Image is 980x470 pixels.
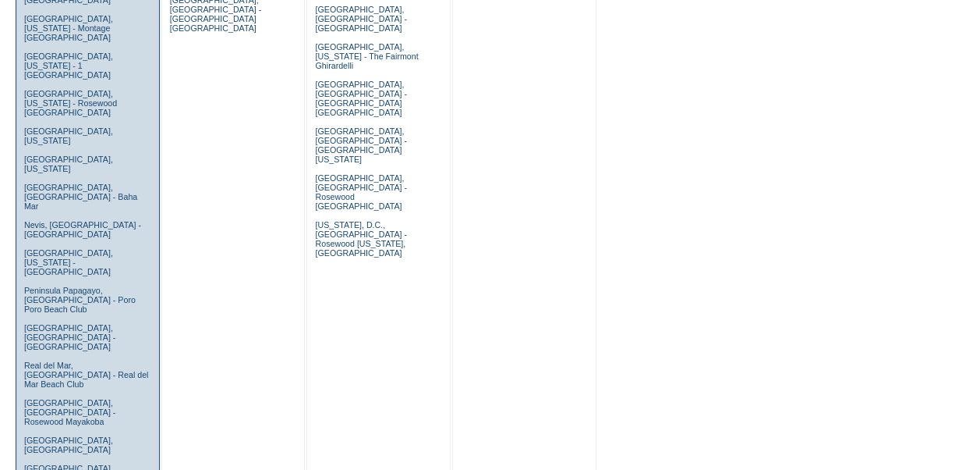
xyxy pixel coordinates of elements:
a: [GEOGRAPHIC_DATA], [US_STATE] - 1 [GEOGRAPHIC_DATA] [24,52,113,80]
a: [GEOGRAPHIC_DATA], [GEOGRAPHIC_DATA] - [GEOGRAPHIC_DATA] [24,323,115,351]
a: [GEOGRAPHIC_DATA], [US_STATE] [24,126,113,145]
a: [GEOGRAPHIC_DATA], [GEOGRAPHIC_DATA] - Rosewood [GEOGRAPHIC_DATA] [315,173,406,211]
a: [GEOGRAPHIC_DATA], [US_STATE] - Montage [GEOGRAPHIC_DATA] [24,14,113,42]
a: [US_STATE], D.C., [GEOGRAPHIC_DATA] - Rosewood [US_STATE], [GEOGRAPHIC_DATA] [315,220,406,258]
a: [GEOGRAPHIC_DATA], [GEOGRAPHIC_DATA] [24,436,113,454]
a: [GEOGRAPHIC_DATA], [GEOGRAPHIC_DATA] - [GEOGRAPHIC_DATA] [GEOGRAPHIC_DATA] [315,80,406,117]
a: [GEOGRAPHIC_DATA], [GEOGRAPHIC_DATA] - [GEOGRAPHIC_DATA] [US_STATE] [315,126,406,164]
a: [GEOGRAPHIC_DATA], [US_STATE] - The Fairmont Ghirardelli [315,42,418,70]
a: [GEOGRAPHIC_DATA], [US_STATE] [24,155,113,173]
a: [GEOGRAPHIC_DATA], [US_STATE] - [GEOGRAPHIC_DATA] [24,248,113,276]
a: Real del Mar, [GEOGRAPHIC_DATA] - Real del Mar Beach Club [24,361,149,389]
a: [GEOGRAPHIC_DATA], [GEOGRAPHIC_DATA] - Rosewood Mayakoba [24,398,115,426]
a: [GEOGRAPHIC_DATA], [GEOGRAPHIC_DATA] - [GEOGRAPHIC_DATA] [315,5,406,33]
a: [GEOGRAPHIC_DATA], [US_STATE] - Rosewood [GEOGRAPHIC_DATA] [24,89,117,117]
a: [GEOGRAPHIC_DATA], [GEOGRAPHIC_DATA] - Baha Mar [24,183,137,211]
a: Peninsula Papagayo, [GEOGRAPHIC_DATA] - Poro Poro Beach Club [24,286,136,314]
a: Nevis, [GEOGRAPHIC_DATA] - [GEOGRAPHIC_DATA] [24,220,141,239]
